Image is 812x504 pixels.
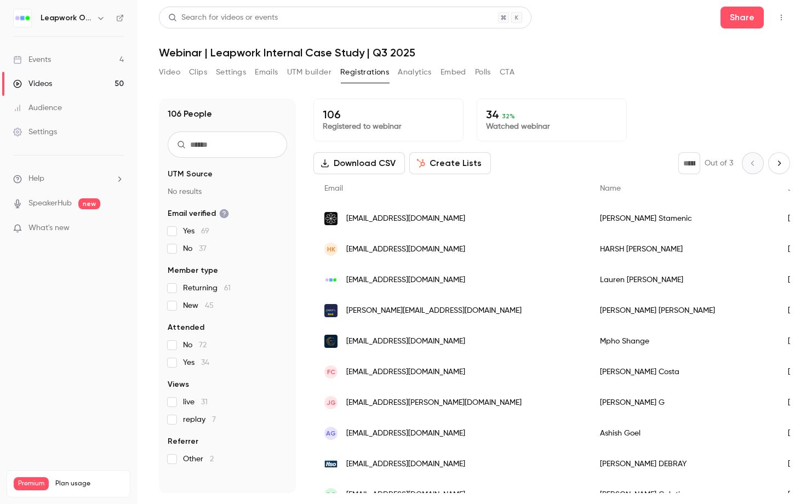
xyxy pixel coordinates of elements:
span: [EMAIL_ADDRESS][DOMAIN_NAME] [346,459,465,470]
span: New [183,300,214,311]
span: Views [168,379,189,390]
div: Ashish Goel [589,418,777,449]
button: Analytics [398,64,432,81]
span: Yes [183,226,209,237]
p: Registered to webinar [323,121,454,132]
button: Video [159,64,180,81]
button: Settings [216,64,246,81]
span: AG [326,428,336,438]
button: Share [720,7,764,28]
button: Download CSV [313,152,405,174]
span: [EMAIL_ADDRESS][DOMAIN_NAME] [346,366,465,378]
div: [PERSON_NAME] DEBRAY [589,449,777,479]
div: Audience [13,102,62,113]
div: HARSH [PERSON_NAME] [589,234,777,265]
span: HK [327,244,335,254]
span: UTM Source [168,169,213,180]
span: [EMAIL_ADDRESS][DOMAIN_NAME] [346,336,465,347]
div: [PERSON_NAME] G [589,387,777,418]
span: 7 [212,416,216,423]
p: 34 [486,108,617,121]
span: [EMAIL_ADDRESS][DOMAIN_NAME] [346,274,465,286]
p: Watched webinar [486,121,617,132]
div: [PERSON_NAME] Stamenic [589,203,777,234]
span: What's new [28,222,70,234]
span: 31 [201,398,208,406]
span: [EMAIL_ADDRESS][DOMAIN_NAME] [346,489,465,501]
div: Lauren [PERSON_NAME] [589,265,777,295]
span: Returning [183,283,231,294]
span: [EMAIL_ADDRESS][DOMAIN_NAME] [346,213,465,225]
div: Search for videos or events [168,12,278,24]
img: stamenic.com [324,212,338,225]
img: hso.com [324,457,338,471]
button: CTA [500,64,514,81]
p: No results [168,186,287,197]
div: Settings [13,127,57,138]
p: Out of 3 [705,158,733,169]
h6: Leapwork Online Event [41,13,92,24]
button: Polls [475,64,491,81]
img: leapwork.com [324,273,338,287]
span: 61 [224,284,231,292]
span: 72 [199,341,207,349]
span: 69 [201,227,209,235]
span: new [78,198,100,209]
div: Videos [13,78,52,89]
span: 45 [205,302,214,310]
button: Embed [441,64,466,81]
span: Email [324,185,343,192]
span: Yes [183,357,209,368]
span: JG [327,398,336,408]
span: Plan usage [55,479,123,488]
span: Referrer [168,436,198,447]
div: [PERSON_NAME] [PERSON_NAME] [589,295,777,326]
button: Create Lists [409,152,491,174]
div: [PERSON_NAME] Costa [589,357,777,387]
span: Name [600,185,621,192]
iframe: Noticeable Trigger [111,224,124,233]
h1: 106 People [168,107,212,121]
span: Member type [168,265,218,276]
img: erpworks.co.uk [324,335,338,348]
button: Top Bar Actions [773,9,790,26]
span: Other [183,454,214,465]
span: Help [28,173,44,185]
span: [EMAIL_ADDRESS][DOMAIN_NAME] [346,428,465,439]
span: GG [325,490,336,500]
span: No [183,243,207,254]
div: Events [13,54,51,65]
span: FC [327,367,335,377]
p: 106 [323,108,454,121]
span: 32 % [502,112,515,120]
button: Clips [189,64,207,81]
span: Attended [168,322,204,333]
button: Emails [255,64,278,81]
span: live [183,397,208,408]
a: SpeakerHub [28,198,72,209]
span: No [183,340,207,351]
span: 2 [210,455,214,463]
section: facet-groups [168,169,287,465]
button: UTM builder [287,64,331,81]
span: [EMAIL_ADDRESS][DOMAIN_NAME] [346,244,465,255]
div: Mpho Shange [589,326,777,357]
span: 34 [201,359,209,366]
li: help-dropdown-opener [13,173,124,185]
button: Next page [768,152,790,174]
span: [EMAIL_ADDRESS][PERSON_NAME][DOMAIN_NAME] [346,397,522,409]
span: 37 [199,245,207,253]
img: Leapwork Online Event [14,9,31,27]
button: Registrations [340,64,389,81]
img: pearlgroup.se [324,304,338,317]
span: replay [183,414,216,425]
h1: Webinar | Leapwork Internal Case Study | Q3 2025 [159,46,790,59]
span: Email verified [168,208,229,219]
span: [PERSON_NAME][EMAIL_ADDRESS][DOMAIN_NAME] [346,305,522,317]
span: Premium [14,477,49,490]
